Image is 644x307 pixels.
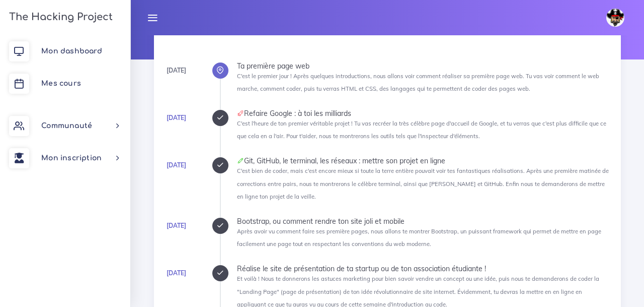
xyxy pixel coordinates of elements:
[167,161,186,169] a: [DATE]
[167,65,186,76] div: [DATE]
[41,47,102,55] span: Mon dashboard
[6,12,113,23] h3: The Hacking Project
[237,167,609,200] small: C'est bien de coder, mais c'est encore mieux si toute la terre entière pouvait voir tes fantastiq...
[167,222,186,229] a: [DATE]
[237,73,599,92] small: C'est le premier jour ! Après quelques introductions, nous allons voir comment réaliser sa premiè...
[41,154,102,162] span: Mon inscription
[41,122,92,130] span: Communauté
[237,110,610,117] div: Refaire Google : à toi les milliards
[237,63,610,70] div: Ta première page web
[237,157,610,164] div: Git, GitHub, le terminal, les réseaux : mettre son projet en ligne
[237,218,610,225] div: Bootstrap, ou comment rendre ton site joli et mobile
[167,269,186,277] a: [DATE]
[606,9,624,27] img: avatar
[237,228,601,248] small: Après avoir vu comment faire ses première pages, nous allons te montrer Bootstrap, un puissant fr...
[41,80,81,87] span: Mes cours
[167,114,186,121] a: [DATE]
[237,265,610,272] div: Réalise le site de présentation de ta startup ou de ton association étudiante !
[237,120,606,140] small: C'est l'heure de ton premier véritable projet ! Tu vas recréer la très célèbre page d'accueil de ...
